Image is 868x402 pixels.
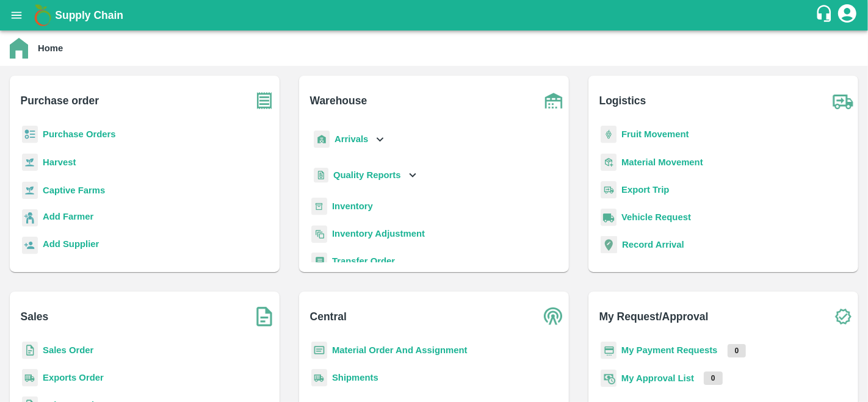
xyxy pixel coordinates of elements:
[43,129,116,139] a: Purchase Orders
[21,308,49,325] b: Sales
[828,85,858,116] img: truck
[311,253,327,270] img: whTransfer
[43,210,93,226] a: Add Farmer
[22,126,38,143] img: reciept
[621,157,703,167] a: Material Movement
[43,212,93,221] b: Add Farmer
[22,181,38,199] img: harvest
[22,369,38,387] img: shipments
[538,85,569,116] img: warehouse
[621,373,694,383] a: My Approval List
[43,237,99,254] a: Add Supplier
[311,126,387,153] div: Arrivals
[332,229,425,239] a: Inventory Adjustment
[2,1,31,29] button: open drawer
[601,153,617,171] img: material
[43,185,105,195] a: Captive Farms
[828,301,858,332] img: check
[311,163,419,188] div: Quality Reports
[599,92,646,109] b: Logistics
[314,131,330,148] img: whArrival
[311,369,327,387] img: shipments
[310,92,367,109] b: Warehouse
[43,157,76,167] a: Harvest
[622,240,684,249] a: Record Arrival
[311,225,327,243] img: inventory
[621,212,691,222] a: Vehicle Request
[815,4,836,26] div: customer-support
[43,239,99,249] b: Add Supplier
[22,342,38,359] img: sales
[332,373,378,382] a: Shipments
[335,134,368,144] b: Arrivals
[601,181,617,199] img: delivery
[249,301,280,332] img: soSales
[31,3,55,27] img: logo
[332,201,373,211] a: Inventory
[249,85,280,116] img: purchase
[332,256,395,266] a: Transfer Order
[22,237,38,254] img: supplier
[621,129,689,139] a: Fruit Movement
[601,126,617,143] img: fruit
[601,209,617,226] img: vehicle
[601,342,617,359] img: payment
[43,373,104,382] a: Exports Order
[311,342,327,359] img: centralMaterial
[310,308,347,325] b: Central
[704,371,723,385] p: 0
[621,345,718,355] a: My Payment Requests
[836,2,858,28] div: account of current user
[728,344,747,357] p: 0
[601,236,617,253] img: recordArrival
[10,38,28,59] img: home
[22,209,38,227] img: farmer
[333,170,401,180] b: Quality Reports
[601,369,617,387] img: approval
[314,168,328,183] img: qualityReport
[43,345,93,355] a: Sales Order
[311,198,327,215] img: whInventory
[38,43,63,53] b: Home
[621,185,669,195] a: Export Trip
[55,7,815,24] a: Supply Chain
[55,9,123,21] b: Supply Chain
[332,345,468,355] a: Material Order And Assignment
[22,153,38,171] img: harvest
[21,92,99,109] b: Purchase order
[599,308,709,325] b: My Request/Approval
[538,301,569,332] img: central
